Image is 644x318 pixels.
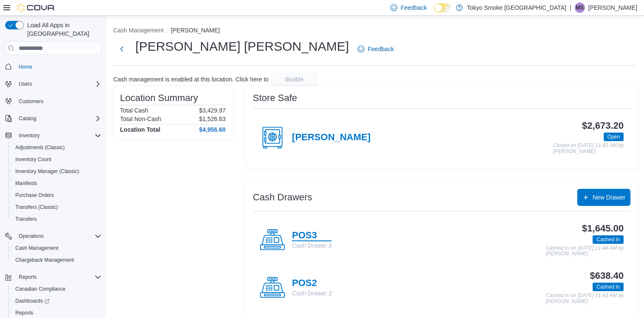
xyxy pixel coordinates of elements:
[582,121,624,131] h3: $2,673.20
[24,21,101,38] span: Load All Apps in [GEOGRAPHIC_DATA]
[15,130,101,141] span: Inventory
[270,72,318,86] button: disable
[570,3,571,13] p: |
[467,3,567,13] p: Tokyo Smoke [GEOGRAPHIC_DATA]
[604,133,624,141] span: Open
[253,192,312,202] h3: Cash Drawers
[113,27,163,34] button: Cash Management
[199,116,226,122] p: $1,526.63
[15,168,79,175] span: Inventory Manager (Classic)
[292,278,332,289] h4: POS2
[592,193,625,202] span: New Drawer
[9,165,105,177] button: Inventory Manager (Classic)
[12,308,101,318] span: Reports
[546,246,624,257] p: Cashed In on [DATE] 11:44 AM by [PERSON_NAME]
[592,283,624,291] span: Cashed In
[12,255,77,265] a: Chargeback Management
[15,113,101,124] span: Catalog
[12,178,40,188] a: Manifests
[19,81,32,87] span: Users
[12,178,101,188] span: Manifests
[15,144,65,151] span: Adjustments (Classic)
[12,296,101,306] span: Dashboards
[15,130,43,141] button: Inventory
[12,202,101,212] span: Transfers (Classic)
[12,255,101,265] span: Chargeback Management
[9,213,105,225] button: Transfers
[9,177,105,189] button: Manifests
[576,3,584,13] span: MS
[199,107,226,114] p: $3,429.97
[12,154,101,165] span: Inventory Count
[19,233,44,240] span: Operations
[15,286,66,292] span: Canadian Compliance
[12,154,55,165] a: Inventory Count
[354,40,397,58] a: Feedback
[12,284,69,294] a: Canadian Compliance
[9,242,105,254] button: Cash Management
[607,133,620,141] span: Open
[12,296,53,306] a: Dashboards
[15,298,49,304] span: Dashboards
[15,96,47,107] a: Customers
[15,113,40,124] button: Catalog
[12,308,37,318] a: Reports
[15,62,36,72] a: Home
[15,309,33,316] span: Reports
[12,190,101,200] span: Purchase Orders
[15,257,74,263] span: Chargeback Management
[113,40,130,58] button: Next
[15,79,101,89] span: Users
[368,45,394,53] span: Feedback
[15,61,101,72] span: Home
[15,204,58,211] span: Transfers (Classic)
[9,153,105,165] button: Inventory Count
[12,166,83,176] a: Inventory Manager (Classic)
[9,201,105,213] button: Transfers (Classic)
[596,236,620,243] span: Cashed In
[253,93,297,103] h3: Store Safe
[9,283,105,295] button: Canadian Compliance
[2,230,105,242] button: Operations
[9,189,105,201] button: Purchase Orders
[120,126,160,133] h4: Location Total
[553,143,624,154] p: Closed on [DATE] 11:43 AM by [PERSON_NAME]
[9,295,105,307] a: Dashboards
[12,214,101,224] span: Transfers
[292,230,332,241] h4: POS3
[434,3,452,12] input: Dark Mode
[120,93,198,103] h3: Location Summary
[2,271,105,283] button: Reports
[15,216,37,223] span: Transfers
[15,192,54,199] span: Purchase Orders
[113,26,637,36] nav: An example of EuiBreadcrumbs
[546,293,624,304] p: Cashed In on [DATE] 11:43 AM by [PERSON_NAME]
[12,166,101,176] span: Inventory Manager (Classic)
[15,79,35,89] button: Users
[401,3,426,12] span: Feedback
[12,243,62,253] a: Cash Management
[588,3,637,13] p: [PERSON_NAME]
[292,132,370,143] h4: [PERSON_NAME]
[12,284,101,294] span: Canadian Compliance
[113,76,269,83] p: Cash management is enabled at this location. Click here to
[19,115,36,122] span: Catalog
[17,3,55,12] img: Cova
[19,132,40,139] span: Inventory
[582,223,624,234] h3: $1,645.00
[292,289,332,298] p: Cash Drawer 2
[120,107,148,114] h6: Total Cash
[2,78,105,90] button: Users
[575,3,585,13] div: Melissa Simon
[292,241,332,250] p: Cash Drawer 3
[9,254,105,266] button: Chargeback Management
[285,75,303,84] span: disable
[9,142,105,153] button: Adjustments (Classic)
[590,271,624,281] h3: $638.40
[19,98,43,105] span: Customers
[2,113,105,124] button: Catalog
[15,96,101,107] span: Customers
[15,231,101,241] span: Operations
[120,116,161,122] h6: Total Non-Cash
